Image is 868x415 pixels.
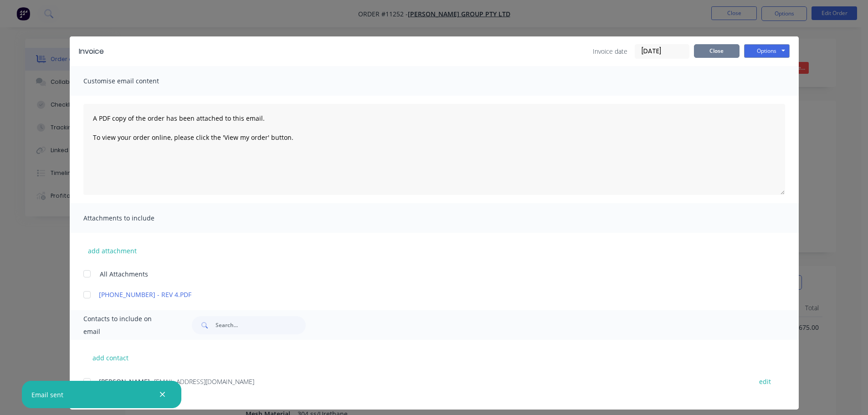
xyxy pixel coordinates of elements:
[83,212,184,225] span: Attachments to include
[744,44,790,58] button: Options
[79,46,104,57] div: Invoice
[754,375,776,388] button: edit
[83,351,138,364] button: add contact
[31,390,63,400] div: Email sent
[83,313,169,338] span: Contacts to include on email
[99,290,743,299] a: [PHONE_NUMBER] - REV 4.PDF
[83,104,785,195] textarea: A PDF copy of the order has been attached to this email. To view your order online, please click ...
[99,377,150,386] span: [PERSON_NAME]
[100,269,148,279] span: All Attachments
[83,244,141,257] button: add attachment
[694,44,740,58] button: Close
[593,46,627,56] span: Invoice date
[150,377,254,386] span: - [EMAIL_ADDRESS][DOMAIN_NAME]
[216,316,306,334] input: Search...
[83,75,184,87] span: Customise email content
